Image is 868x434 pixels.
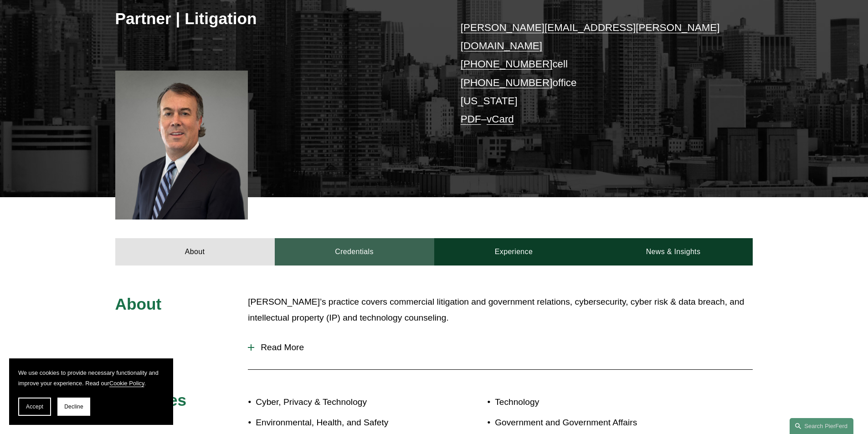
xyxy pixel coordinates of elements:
[115,238,275,266] a: About
[256,415,434,431] p: Environmental, Health, and Safety
[461,113,481,125] a: PDF
[57,398,90,416] button: Decline
[461,22,720,51] a: [PERSON_NAME][EMAIL_ADDRESS][PERSON_NAME][DOMAIN_NAME]
[248,294,753,326] p: [PERSON_NAME]’s practice covers commercial litigation and government relations, cybersecurity, cy...
[64,403,83,410] span: Decline
[26,403,43,410] span: Accept
[461,19,726,129] p: cell office [US_STATE] –
[434,238,594,266] a: Experience
[254,342,753,352] span: Read More
[18,398,51,416] button: Accept
[9,358,173,425] section: Cookie banner
[495,415,700,431] p: Government and Government Affairs
[275,238,434,266] a: Credentials
[109,380,144,387] a: Cookie Policy
[495,394,700,410] p: Technology
[593,238,753,266] a: News & Insights
[256,394,434,410] p: Cyber, Privacy & Technology
[790,418,853,434] a: Search this site
[248,336,753,359] button: Read More
[461,58,553,70] a: [PHONE_NUMBER]
[115,9,434,29] h3: Partner | Litigation
[487,113,514,125] a: vCard
[461,77,553,88] a: [PHONE_NUMBER]
[115,295,162,313] span: About
[18,368,164,388] p: We use cookies to provide necessary functionality and improve your experience. Read our .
